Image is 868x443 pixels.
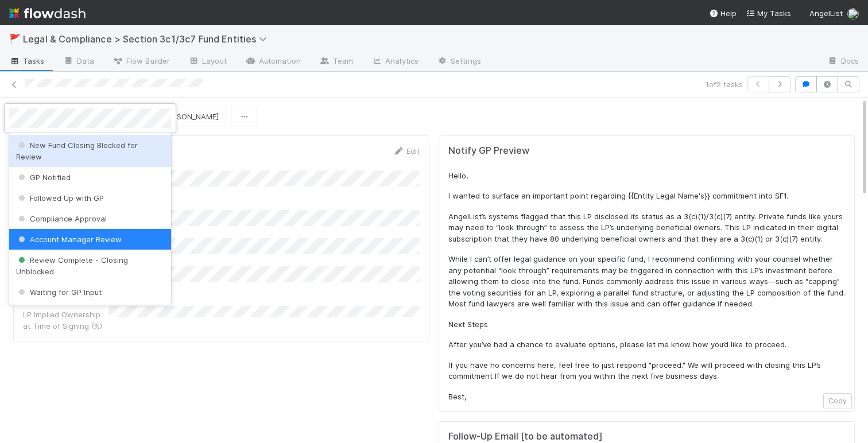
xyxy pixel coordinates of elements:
[16,287,102,297] span: Waiting for GP Input
[16,255,128,276] span: Review Complete - Closing Unblocked
[16,173,71,182] span: GP Notified
[16,235,122,244] span: Account Manager Review
[16,193,104,203] span: Followed Up with GP
[16,141,138,161] span: New Fund Closing Blocked for Review
[16,214,107,223] span: Compliance Approval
